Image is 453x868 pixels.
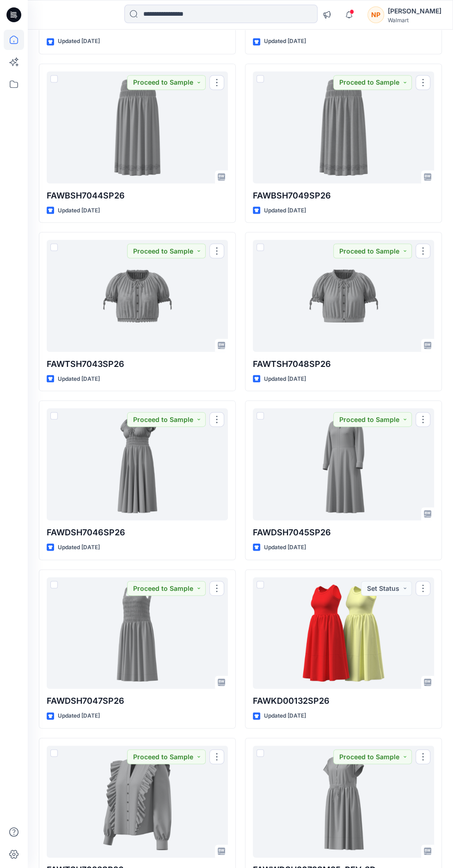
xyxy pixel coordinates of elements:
a: FAWKD00132SP26 [253,577,434,689]
a: FAWBSH7049SP26 [253,71,434,183]
p: Updated [DATE] [58,711,100,720]
p: FAWDSH7047SP26 [47,694,228,707]
p: Updated [DATE] [264,205,306,215]
p: FAWDSH7046SP26 [47,526,228,539]
p: Updated [DATE] [58,37,100,46]
p: Updated [DATE] [58,374,100,384]
a: FAWDSH7045SP26 [253,408,434,520]
a: FAWTSH7043SP26 [47,240,228,352]
p: FAWTSH7048SP26 [253,357,434,370]
a: FAWWDSH2072SM25_REV-3D [253,745,434,857]
div: NP [367,6,384,23]
p: Updated [DATE] [264,374,306,384]
a: FAWDSH7047SP26 [47,577,228,689]
a: FAWDSH7046SP26 [47,408,228,520]
a: FAWTSH7048SP26 [253,240,434,352]
p: FAWBSH7044SP26 [47,189,228,202]
p: FAWDSH7045SP26 [253,526,434,539]
p: FAWBSH7049SP26 [253,189,434,202]
div: [PERSON_NAME] [388,6,441,17]
p: FAWKD00132SP26 [253,694,434,707]
p: Updated [DATE] [264,37,306,46]
p: FAWTSH7043SP26 [47,357,228,370]
a: FAWTSH7023SP26 [47,745,228,857]
div: Walmart [388,17,441,24]
p: Updated [DATE] [58,542,100,552]
p: Updated [DATE] [264,711,306,720]
a: FAWBSH7044SP26 [47,71,228,183]
p: Updated [DATE] [264,542,306,552]
p: Updated [DATE] [58,205,100,215]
